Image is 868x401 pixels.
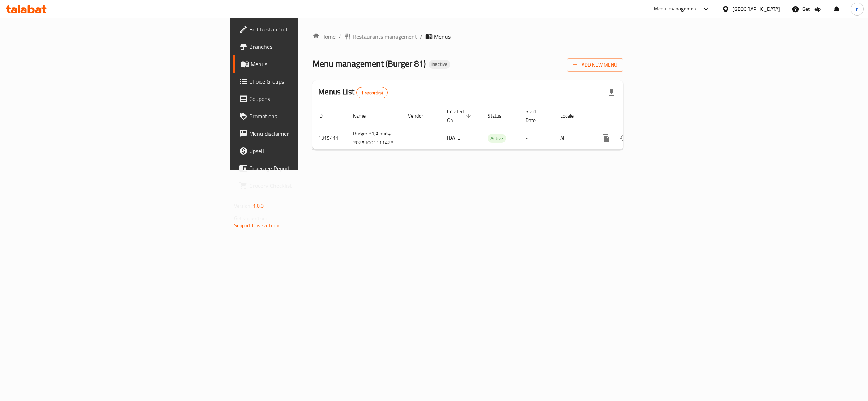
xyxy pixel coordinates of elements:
[233,38,375,55] a: Branches
[603,84,620,101] div: Export file
[357,89,387,96] span: 1 record(s)
[429,60,450,69] div: Inactive
[251,60,370,68] span: Menus
[249,164,370,173] span: Coverage Report
[732,5,780,13] div: [GEOGRAPHIC_DATA]
[429,61,450,67] span: Inactive
[249,181,370,190] span: Grocery Checklist
[615,130,632,147] button: Change Status
[526,107,546,124] span: Start Date
[234,221,280,230] a: Support.OpsPlatform
[249,129,370,138] span: Menu disclaimer
[488,111,511,120] span: Status
[356,87,388,98] div: Total records count
[233,21,375,38] a: Edit Restaurant
[573,60,617,69] span: Add New Menu
[233,107,375,125] a: Promotions
[856,5,858,13] span: r
[447,133,462,143] span: [DATE]
[249,147,370,155] span: Upsell
[249,25,370,34] span: Edit Restaurant
[249,112,370,121] span: Promotions
[344,32,417,41] a: Restaurants management
[554,127,592,149] td: All
[233,177,375,194] a: Grocery Checklist
[408,111,433,120] span: Vendor
[249,42,370,51] span: Branches
[434,32,451,41] span: Menus
[654,5,698,13] div: Menu-management
[233,90,375,107] a: Coupons
[233,160,375,177] a: Coverage Report
[318,111,332,120] span: ID
[233,73,375,90] a: Choice Groups
[312,105,673,150] table: enhanced table
[233,125,375,142] a: Menu disclaimer
[567,58,623,72] button: Add New Menu
[488,134,506,143] span: Active
[249,77,370,86] span: Choice Groups
[420,32,422,41] li: /
[592,105,673,127] th: Actions
[597,130,615,147] button: more
[233,142,375,160] a: Upsell
[234,201,252,211] span: Version:
[312,32,623,41] nav: breadcrumb
[447,107,473,124] span: Created On
[318,86,387,98] h2: Menus List
[233,55,375,73] a: Menus
[353,111,375,120] span: Name
[560,111,583,120] span: Locale
[249,94,370,103] span: Coupons
[353,32,417,41] span: Restaurants management
[520,127,554,149] td: -
[234,214,267,223] span: Get support on:
[253,201,264,211] span: 1.0.0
